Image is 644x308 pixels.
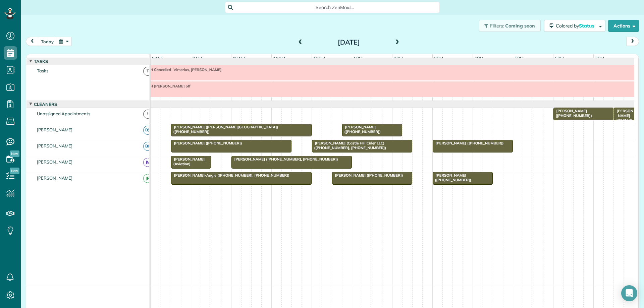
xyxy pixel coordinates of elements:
span: JR [143,174,152,183]
span: 5pm [513,56,525,61]
div: Open Intercom Messenger [621,285,637,301]
span: [PERSON_NAME]-Angle ([PHONE_NUMBER], [PHONE_NUMBER]) [171,173,290,178]
span: BS [143,126,152,135]
span: Tasks [36,68,50,73]
span: 12pm [312,56,326,61]
span: 8am [151,56,163,61]
span: ! [143,110,152,119]
span: 3pm [433,56,444,61]
span: [PERSON_NAME] ([PHONE_NUMBER]) [171,141,243,145]
span: 6pm [553,56,565,61]
span: [PERSON_NAME] ([PHONE_NUMBER]) [432,141,504,145]
span: 9am [191,56,204,61]
span: Cancelled- Virserius, [PERSON_NAME] [151,67,222,72]
h2: [DATE] [307,39,391,46]
span: [PERSON_NAME] [36,143,74,148]
span: Tasks [33,59,49,64]
span: [PERSON_NAME] ([PHONE_NUMBER]) [342,125,381,134]
span: JM [143,158,152,167]
span: T [143,67,152,76]
span: [PERSON_NAME] (Castle Hill Cider LLC) ([PHONE_NUMBER], [PHONE_NUMBER]) [312,141,387,150]
span: [PERSON_NAME] ([PHONE_NUMBER], [PHONE_NUMBER]) [231,157,338,162]
span: New [10,168,19,174]
button: next [626,37,639,46]
span: 10am [231,56,247,61]
span: BC [143,142,152,151]
span: Unassigned Appointments [36,111,92,116]
span: Cleaners [33,102,58,107]
span: Coming soon [505,23,535,29]
span: Colored by [556,23,597,29]
span: [PERSON_NAME] [36,175,74,181]
span: Status [579,23,595,29]
span: 4pm [473,56,485,61]
span: [PERSON_NAME] [36,127,74,132]
span: [PERSON_NAME] (Aviation) [171,157,205,166]
span: [PERSON_NAME] ([PHONE_NUMBER]) [332,173,404,178]
span: [PERSON_NAME] ([PHONE_NUMBER]) [613,109,633,132]
span: [PERSON_NAME] ([PHONE_NUMBER]) [432,173,472,182]
button: prev [26,37,39,46]
span: Filters: [490,23,504,29]
span: 7pm [594,56,605,61]
span: 11am [272,56,287,61]
span: New [10,150,19,157]
span: [PERSON_NAME] off [151,84,191,88]
span: 2pm [392,56,404,61]
span: [PERSON_NAME] ([PHONE_NUMBER]) [553,109,592,118]
button: today [38,37,57,46]
span: [PERSON_NAME] [36,159,74,165]
button: Colored byStatus [544,20,605,32]
button: Actions [608,20,639,32]
span: [PERSON_NAME] ([PERSON_NAME][GEOGRAPHIC_DATA]) ([PHONE_NUMBER]) [171,125,278,134]
span: 1pm [352,56,364,61]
